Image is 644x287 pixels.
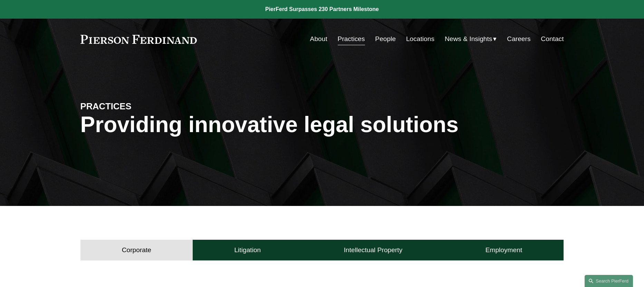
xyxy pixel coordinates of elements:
a: Careers [507,32,530,46]
h4: Litigation [234,246,261,254]
a: folder dropdown [445,32,497,46]
a: People [375,32,396,46]
a: Locations [406,32,434,46]
h4: Corporate [122,246,151,254]
a: Search this site [585,275,633,287]
h4: Employment [486,246,522,254]
h4: Intellectual Property [344,246,403,254]
span: News & Insights [445,33,492,45]
a: Practices [338,32,365,46]
h1: Providing innovative legal solutions [80,112,564,137]
a: Contact [541,32,564,46]
a: About [310,32,327,46]
h4: PRACTICES [80,101,201,112]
